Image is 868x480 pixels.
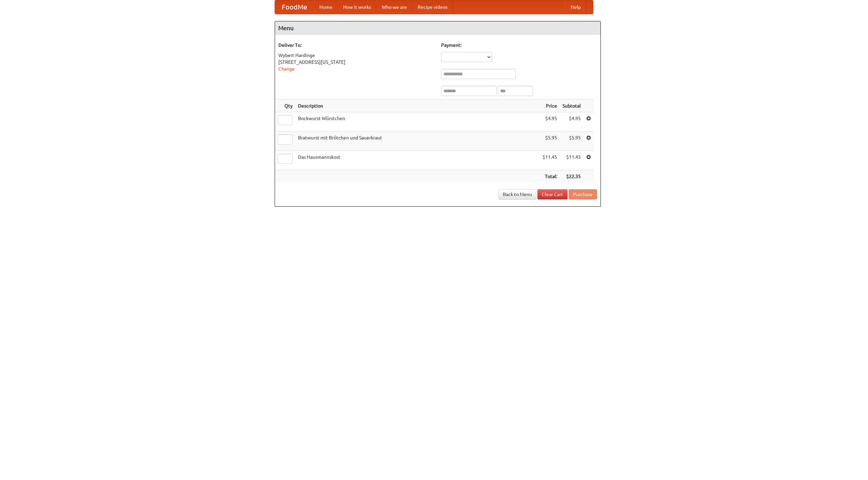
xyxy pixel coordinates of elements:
[376,0,412,14] a: Who we are
[295,151,540,170] td: Das Hausmannskost
[540,132,560,151] td: $5.95
[560,100,584,112] th: Subtotal
[540,112,560,132] td: $4.95
[565,0,586,14] a: Help
[295,132,540,151] td: Bratwurst mit Brötchen und Sauerkraut
[278,42,434,49] h5: Deliver To:
[314,0,338,14] a: Home
[338,0,376,14] a: How it works
[278,52,434,59] div: Wybert Hardinge
[537,189,568,199] a: Clear Cart
[278,59,434,65] div: [STREET_ADDRESS][US_STATE]
[498,189,536,199] a: Back to Menu
[560,112,584,132] td: $4.95
[540,170,560,183] th: Total:
[412,0,453,14] a: Recipe videos
[441,42,597,49] h5: Payment:
[278,66,295,72] a: Change
[295,100,540,112] th: Description
[540,100,560,112] th: Price
[275,0,314,14] a: FoodMe
[560,151,584,170] td: $11.45
[275,21,600,35] h4: Menu
[295,112,540,132] td: Bockwurst Würstchen
[569,189,597,199] button: Purchase
[540,151,560,170] td: $11.45
[560,170,584,183] th: $22.35
[275,100,295,112] th: Qty
[560,132,584,151] td: $5.95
